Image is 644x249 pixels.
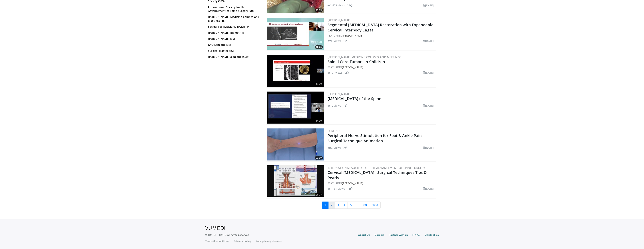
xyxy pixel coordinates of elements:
[374,233,384,238] a: Careers
[227,233,249,236] span: All rights reserved
[343,39,347,43] li: 1
[208,43,260,47] a: NYU Langone (38)
[208,55,260,59] a: [PERSON_NAME] & Nephew (34)
[315,45,323,49] span: 10:25
[361,202,369,209] a: 80
[345,71,349,75] li: 2
[267,18,324,50] a: 10:25
[267,55,324,87] a: 17:39
[267,92,324,124] a: 11:39
[423,71,434,75] li: [DATE]
[205,233,249,237] p: © [DATE] – [DATE]
[208,15,260,23] a: [PERSON_NAME] Medicine Courses and Meetings (45)
[347,3,352,7] li: 23
[328,166,425,170] a: International Society for the Advancement of Spine Surgery
[267,128,324,160] img: 73042a39-faa0-4cce-aaf4-9dbc875de030.300x170_q85_crop-smart_upscale.jpg
[267,165,324,197] img: 2d420c3b-0a1e-493d-9a3a-90c20f97150a.300x170_q85_crop-smart_upscale.jpg
[328,146,341,150] li: 60 views
[341,202,348,209] a: 4
[266,202,436,209] nav: Search results pages
[328,92,351,96] a: [PERSON_NAME]
[208,31,260,35] a: [PERSON_NAME] Biomet (43)
[315,119,323,123] span: 11:39
[208,37,260,41] a: [PERSON_NAME] (39)
[205,239,229,243] a: Terms & conditions
[328,133,422,143] a: Peripheral Nerve Stimulation for Foot & Ankle Pain Surgical Technique Animation
[328,65,435,69] div: FEATURING
[267,165,324,197] a: 08:27
[328,3,345,7] li: 2,678 views
[342,34,363,37] a: [PERSON_NAME]
[348,202,354,209] a: 5
[423,146,434,150] li: [DATE]
[328,22,433,33] a: Segmental [MEDICAL_DATA] Restoration with Expandable Cervical Interbody Cages
[256,239,282,243] a: Your privacy choices
[267,128,324,160] a: 03:39
[423,104,434,108] li: [DATE]
[315,8,323,12] span: 19:59
[328,55,401,59] a: [PERSON_NAME] Medicine Courses and Meetings
[423,187,434,191] li: [DATE]
[412,233,420,238] a: F.A.Q.
[328,202,335,209] a: 2
[328,129,341,133] a: Curonix
[315,82,323,86] span: 17:39
[358,233,370,238] a: About Us
[342,65,363,69] a: [PERSON_NAME]
[267,92,324,124] img: 5b50ffc6-1007-4b12-9c65-9f62f4961df5.300x170_q85_crop-smart_upscale.jpg
[234,239,251,243] a: Privacy policy
[342,181,363,185] a: [PERSON_NAME]
[328,170,427,180] a: Cervical [MEDICAL_DATA] - Surgical Techniques Tips & Pearls
[423,3,434,7] li: [DATE]
[328,59,385,64] a: Spinal Cord Tumors in Children
[343,146,347,150] li: 2
[315,156,323,160] span: 03:39
[208,49,260,53] a: Surgical Master (36)
[347,187,352,191] li: 11
[343,104,347,108] li: 1
[328,96,381,101] a: [MEDICAL_DATA] of the Spine
[328,71,343,75] li: 197 views
[369,202,381,209] a: Next
[328,34,435,37] div: FEATURING
[267,55,324,87] img: f08a30f9-5de5-4f33-be5b-4cc552f90fb6.300x170_q85_crop-smart_upscale.jpg
[328,18,351,22] a: [PERSON_NAME]
[208,5,260,13] a: International Society for the Advancement of Spine Surgery (90)
[425,233,439,238] a: Contact us
[267,18,324,50] img: 6f1a68e4-aa49-4ea2-be3f-fa84d802c303.300x170_q85_crop-smart_upscale.jpg
[208,25,260,29] a: Society For [MEDICAL_DATA] (44)
[423,39,434,43] li: [DATE]
[328,104,341,108] li: 12 views
[328,181,435,185] div: FEATURING
[315,193,323,196] span: 08:27
[328,187,345,191] li: 1,151 views
[322,202,329,209] a: 1
[328,39,341,43] li: 99 views
[205,226,225,230] img: VuMedi Logo
[335,202,341,209] a: 3
[389,233,408,238] a: Partner with us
